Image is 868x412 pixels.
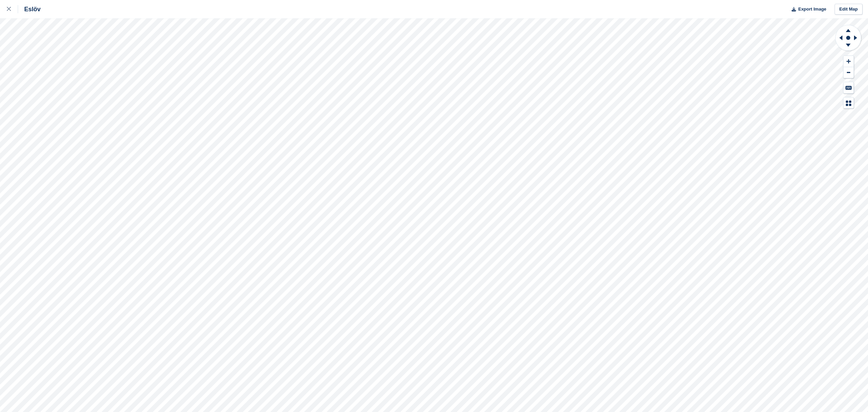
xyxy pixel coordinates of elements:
[843,67,854,78] button: Zoom Out
[18,5,41,13] div: Eslöv
[843,56,854,67] button: Zoom In
[843,97,854,109] button: Map Legend
[843,82,854,93] button: Keyboard Shortcuts
[788,4,826,15] button: Export Image
[835,4,863,15] a: Edit Map
[798,6,826,13] span: Export Image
